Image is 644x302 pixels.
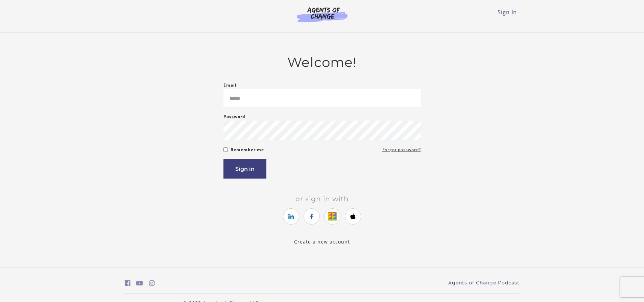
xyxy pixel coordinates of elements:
[448,279,520,286] a: Agents of Change Podcast
[223,54,421,70] h2: Welcome!
[125,278,130,288] a: https://www.facebook.com/groups/aswbtestprep (Open in a new window)
[136,280,143,286] i: https://www.youtube.com/c/AgentsofChangeTestPrepbyMeaganMitchell (Open in a new window)
[149,278,155,288] a: https://www.instagram.com/agentsofchangeprep/ (Open in a new window)
[223,159,266,179] button: Sign in
[304,208,320,225] a: https://courses.thinkific.com/users/auth/facebook?ss%5Breferral%5D=&ss%5Buser_return_to%5D=&ss%5B...
[231,146,264,154] label: Remember me
[345,208,361,225] a: https://courses.thinkific.com/users/auth/apple?ss%5Breferral%5D=&ss%5Buser_return_to%5D=&ss%5Bvis...
[223,113,245,121] label: Password
[136,278,143,288] a: https://www.youtube.com/c/AgentsofChangeTestPrepbyMeaganMitchell (Open in a new window)
[149,280,155,286] i: https://www.instagram.com/agentsofchangeprep/ (Open in a new window)
[223,81,237,89] label: Email
[125,280,130,286] i: https://www.facebook.com/groups/aswbtestprep (Open in a new window)
[498,8,517,16] a: Sign In
[290,7,355,22] img: Agents of Change Logo
[283,208,299,225] a: https://courses.thinkific.com/users/auth/linkedin?ss%5Breferral%5D=&ss%5Buser_return_to%5D=&ss%5B...
[324,208,340,225] a: https://courses.thinkific.com/users/auth/google?ss%5Breferral%5D=&ss%5Buser_return_to%5D=&ss%5Bvi...
[382,146,421,154] a: Forgot password?
[290,195,354,203] span: Or sign in with
[294,238,350,245] a: Create a new account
